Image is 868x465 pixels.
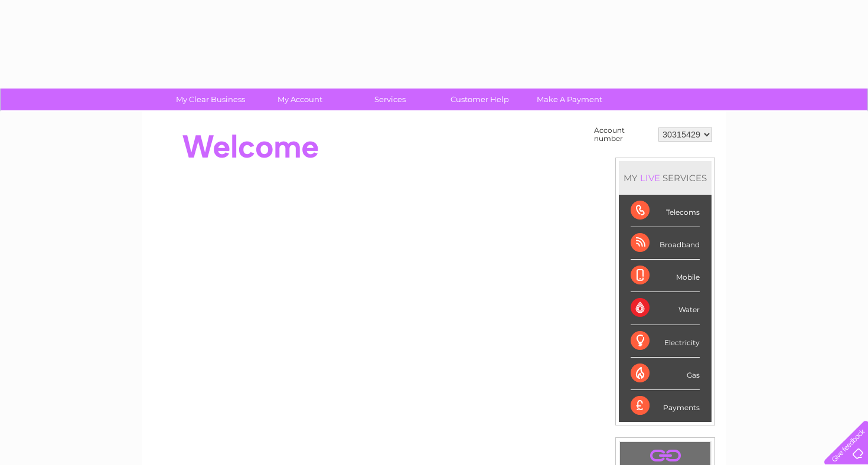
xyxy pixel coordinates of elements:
[521,89,618,110] a: Make A Payment
[631,325,700,358] div: Electricity
[631,358,700,390] div: Gas
[631,227,700,260] div: Broadband
[631,390,700,422] div: Payments
[631,292,700,325] div: Water
[638,172,663,184] div: LIVE
[162,89,259,110] a: My Clear Business
[431,89,528,110] a: Customer Help
[631,195,700,227] div: Telecoms
[631,260,700,292] div: Mobile
[591,123,655,146] td: Account number
[619,161,712,195] div: MY SERVICES
[252,89,349,110] a: My Account
[341,89,439,110] a: Services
